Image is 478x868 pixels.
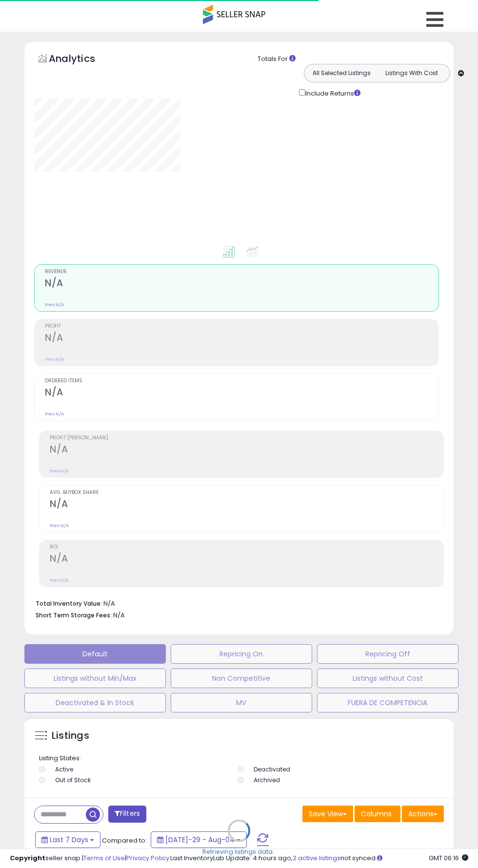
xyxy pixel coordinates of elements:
button: FUERA DE COMPETENCIA [317,693,458,712]
h2: N/A [50,553,443,566]
div: Totals For [258,55,477,64]
button: Default [24,644,166,664]
h5: Analytics [49,52,114,68]
h2: N/A [45,387,438,400]
h2: N/A [45,332,438,345]
strong: Copyright [10,853,45,863]
b: Total Inventory Value: [36,599,102,608]
div: Retrieving listings data.. [202,848,276,856]
h2: N/A [45,277,438,291]
button: Deactivated & In Stock [24,693,166,712]
small: Prev: N/A [50,523,69,529]
h2: N/A [50,498,443,512]
li: N/A [36,597,437,609]
b: Short Term Storage Fees: [36,611,112,619]
span: Profit [PERSON_NAME] [50,435,443,441]
div: seller snap | | [10,854,169,863]
button: Repricing Off [317,644,458,664]
span: Profit [45,324,438,329]
h2: N/A [50,444,443,457]
small: Prev: N/A [45,302,64,308]
small: Prev: N/A [50,577,69,583]
span: N/A [113,611,125,620]
span: Ordered Items [45,378,438,384]
button: MV [171,693,312,712]
button: Non Competitive [171,669,312,688]
button: Listings without Cost [317,669,458,688]
button: Listings without Min/Max [24,669,166,688]
small: Prev: N/A [50,468,69,474]
span: Avg. Buybox Share [50,490,443,495]
button: Repricing On [171,644,312,664]
span: Revenue [45,269,438,275]
small: Prev: N/A [45,411,64,417]
span: ROI [50,545,443,550]
small: Prev: N/A [45,356,64,362]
